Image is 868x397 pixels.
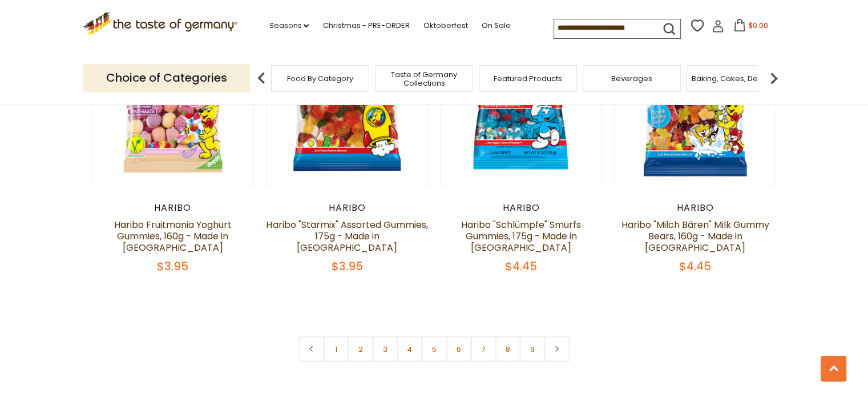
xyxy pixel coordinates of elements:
[348,336,373,362] a: 2
[322,19,409,32] a: Christmas - PRE-ORDER
[748,21,768,30] span: $0.00
[378,70,470,87] a: Taste of Germany Collections
[250,67,273,90] img: previous arrow
[287,74,353,83] a: Food By Category
[762,67,785,90] img: next arrow
[266,202,429,214] div: Haribo
[440,202,603,214] div: Haribo
[495,336,520,362] a: 8
[679,258,711,274] span: $4.45
[614,202,777,214] div: Haribo
[157,258,188,274] span: $3.95
[621,218,769,254] a: Haribo "Milch Bären" Milk Gummy Bears, 160g - Made in [GEOGRAPHIC_DATA]
[481,19,510,32] a: On Sale
[461,218,581,254] a: Haribo "Schlümpfe" Smurfs Gummies, 175g - Made in [GEOGRAPHIC_DATA]
[726,19,775,36] button: $0.00
[372,336,398,362] a: 3
[397,336,422,362] a: 4
[114,218,232,254] a: Haribo Fruitmania Yoghurt Gummies, 160g - Made in [GEOGRAPHIC_DATA]
[423,19,467,32] a: Oktoberfest
[92,202,255,214] div: Haribo
[83,64,250,92] p: Choice of Categories
[331,258,362,274] span: $3.95
[519,336,545,362] a: 9
[505,258,537,274] span: $4.45
[494,74,562,83] a: Featured Products
[266,218,427,254] a: Haribo "Starmix" Assorted Gummies, 175g - Made in [GEOGRAPHIC_DATA]
[611,74,652,83] a: Beverages
[446,336,471,362] a: 6
[421,336,447,362] a: 5
[323,336,349,362] a: 1
[269,19,309,32] a: Seasons
[692,74,780,83] a: Baking, Cakes, Desserts
[470,336,496,362] a: 7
